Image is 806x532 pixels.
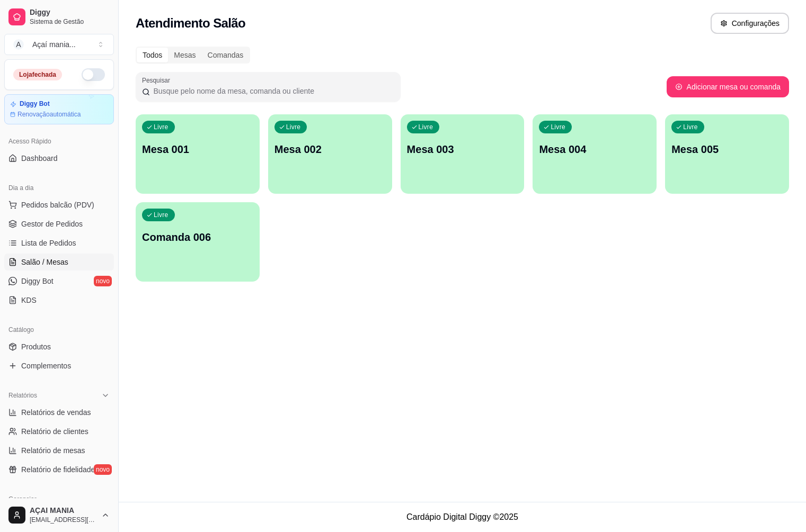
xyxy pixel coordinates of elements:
a: Dashboard [4,150,114,167]
button: LivreMesa 005 [665,114,789,194]
button: LivreMesa 004 [533,114,657,194]
span: A [13,39,24,50]
span: Salão / Mesas [21,257,68,267]
button: LivreMesa 003 [401,114,525,194]
span: Relatório de mesas [21,445,85,456]
span: Gestor de Pedidos [21,219,83,229]
button: Pedidos balcão (PDV) [4,196,114,213]
a: Lista de Pedidos [4,235,114,251]
span: Relatórios [8,391,37,400]
span: Dashboard [21,153,58,164]
button: AÇAI MANIA[EMAIL_ADDRESS][DOMAIN_NAME] [4,502,114,528]
a: Gestor de Pedidos [4,215,114,232]
button: Configurações [711,13,789,34]
p: Livre [154,123,169,131]
a: Complementos [4,357,114,374]
a: Produtos [4,338,114,355]
span: Diggy [30,8,110,17]
span: AÇAI MANIA [30,506,97,516]
a: Relatório de mesas [4,442,114,459]
a: Relatório de fidelidadenovo [4,461,114,478]
a: Relatórios de vendas [4,404,114,421]
button: Alterar Status [82,68,105,81]
div: Comandas [202,48,250,62]
p: Livre [683,123,698,131]
p: Mesa 002 [274,142,386,157]
a: Diggy BotRenovaçãoautomática [4,94,114,124]
p: Livre [419,123,433,131]
span: KDS [21,295,37,305]
span: Lista de Pedidos [21,238,76,248]
label: Pesquisar [142,76,174,85]
a: Salão / Mesas [4,254,114,270]
span: Relatório de fidelidade [21,464,95,475]
span: Complementos [21,360,71,371]
footer: Cardápio Digital Diggy © 2025 [119,502,806,532]
div: Acesso Rápido [4,133,114,150]
span: Relatório de clientes [21,426,88,437]
span: Sistema de Gestão [30,17,110,26]
p: Mesa 004 [539,142,650,157]
p: Mesa 005 [671,142,783,157]
div: Gerenciar [4,491,114,508]
div: Açaí mania ... [32,39,76,50]
span: [EMAIL_ADDRESS][DOMAIN_NAME] [30,516,97,524]
div: Loja fechada [13,69,62,80]
input: Pesquisar [150,86,394,96]
a: Relatório de clientes [4,423,114,440]
div: Dia a dia [4,179,114,196]
p: Mesa 003 [407,142,518,157]
p: Comanda 006 [142,230,253,245]
a: KDS [4,292,114,309]
p: Livre [551,123,565,131]
a: DiggySistema de Gestão [4,4,114,30]
article: Diggy Bot [20,100,50,108]
span: Produtos [21,341,51,352]
button: LivreMesa 001 [136,114,260,194]
span: Relatórios de vendas [21,407,91,418]
span: Pedidos balcão (PDV) [21,200,94,210]
span: Diggy Bot [21,276,54,286]
button: LivreComanda 006 [136,202,260,282]
p: Livre [286,123,301,131]
div: Catálogo [4,321,114,338]
h2: Atendimento Salão [136,15,245,32]
p: Livre [154,211,169,219]
button: Adicionar mesa ou comanda [667,76,789,97]
a: Diggy Botnovo [4,273,114,290]
p: Mesa 001 [142,142,253,157]
div: Mesas [168,48,201,62]
button: LivreMesa 002 [268,114,392,194]
article: Renovação automática [17,110,81,119]
div: Todos [137,48,168,62]
button: Select a team [4,34,114,55]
